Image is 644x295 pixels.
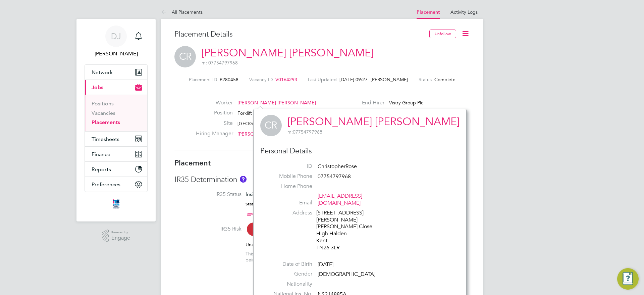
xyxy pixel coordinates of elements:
span: [GEOGRAPHIC_DATA], [GEOGRAPHIC_DATA] [237,120,337,127]
a: Vacancies [92,110,115,116]
a: [PERSON_NAME] [PERSON_NAME] [202,46,374,59]
label: End Hirer [328,99,384,106]
label: Mobile Phone [265,173,312,180]
label: IR35 Status [174,191,241,198]
a: Go to home page [85,199,148,209]
b: Placement [174,158,211,167]
span: P280458 [220,77,238,83]
a: [PERSON_NAME] [PERSON_NAME] [287,115,460,128]
button: Timesheets [85,132,147,146]
span: V0164293 [275,77,297,83]
span: Reports [92,166,111,173]
span: [PERSON_NAME] [371,77,408,83]
span: Network [92,69,113,76]
label: Nationality [265,281,312,288]
h3: Placement Details [174,30,424,39]
span: Timesheets [92,136,119,142]
button: Reports [85,162,147,177]
span: Forklift Operator (Zone 3) [237,110,292,116]
label: Status [419,77,432,83]
span: CR [174,46,196,67]
span: Finance [92,151,110,157]
span: Engage [111,235,130,241]
label: Home Phone [265,183,312,190]
a: DJ[PERSON_NAME] [85,26,148,58]
h3: IR35 Determination [174,175,470,185]
button: Finance [85,147,147,161]
span: Inside IR35 [246,191,272,197]
img: itsconstruction-logo-retina.png [111,199,121,209]
span: 07754797968 [318,173,351,180]
span: [DATE] 09:27 - [339,77,371,83]
span: Vistry Group Plc [389,100,423,106]
a: Placements [92,119,120,126]
span: [DATE] [318,261,333,268]
button: Preferences [85,177,147,192]
a: Activity Logs [450,9,478,15]
label: ID [265,163,312,170]
span: Preferences [92,181,120,188]
div: Jobs [85,95,147,131]
label: Hiring Manager [196,130,233,137]
span: CR [260,115,282,136]
label: Worker [196,99,233,106]
button: Engage Resource Center [617,268,639,290]
span: m: 07754797968 [202,60,238,66]
a: Placement [417,9,440,15]
span: Complete [434,77,455,83]
label: Address [265,209,312,216]
label: Site [196,120,233,127]
nav: Main navigation [76,19,156,222]
span: m: [287,129,293,135]
span: Powered by [111,230,130,235]
label: Position [196,109,233,116]
label: Email [265,199,312,206]
span: Jobs [92,84,103,91]
a: Positions [92,100,114,107]
span: ChristopherRose [318,163,357,170]
strong: Status Determination Statement [246,202,307,206]
span: [DEMOGRAPHIC_DATA] [318,271,375,278]
span: [PERSON_NAME] [237,131,276,137]
span: Don Jeater [85,50,148,58]
label: Vacancy ID [249,77,273,83]
h3: Personal Details [260,146,460,156]
div: Unallowed Worker Engagement [246,242,470,248]
div: [STREET_ADDRESS][PERSON_NAME][PERSON_NAME] Close High Halden Kent TN26 3LR [316,209,380,251]
button: Unfollow [429,30,456,38]
span: [PERSON_NAME] [PERSON_NAME] [237,100,316,106]
label: IR35 Risk [174,226,241,233]
label: Last Updated [308,77,337,83]
div: This worker is engaged as a limited company when they should be PAYE. Which means that tax is not... [246,251,470,263]
button: Network [85,65,147,80]
button: Jobs [85,80,147,95]
span: 07754797968 [287,129,322,135]
label: Date of Birth [265,261,312,268]
a: Powered byEngage [102,230,130,242]
span: High [247,223,272,236]
label: Placement ID [189,77,217,83]
span: DJ [111,32,121,41]
a: [EMAIL_ADDRESS][DOMAIN_NAME] [318,193,362,206]
a: All Placements [161,9,203,15]
button: About IR35 [240,176,247,183]
label: Gender [265,271,312,278]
